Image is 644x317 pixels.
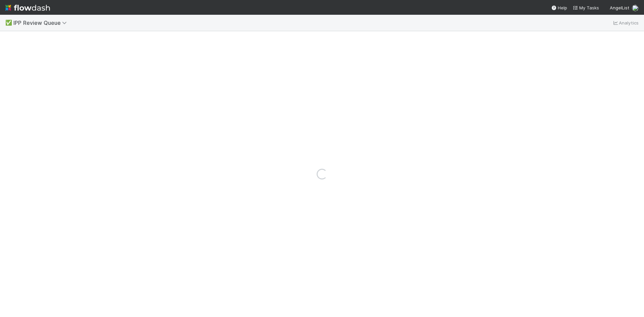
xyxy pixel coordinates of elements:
a: Analytics [612,19,639,27]
span: IPP Review Queue [13,19,70,26]
img: avatar_0c8687a4-28be-40e9-aba5-f69283dcd0e7.png [632,5,639,11]
span: My Tasks [573,5,599,10]
span: AngelList [610,5,629,10]
img: logo-inverted-e16ddd16eac7371096b0.svg [5,2,50,13]
div: Help [551,4,567,11]
span: ✅ [5,20,12,25]
a: My Tasks [573,4,599,11]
